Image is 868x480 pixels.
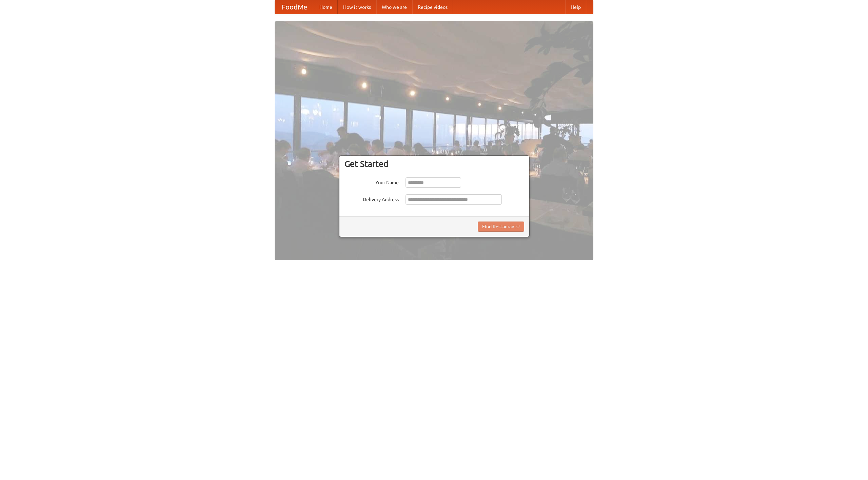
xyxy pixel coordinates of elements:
button: Find Restaurants! [478,222,524,232]
label: Delivery Address [344,194,399,203]
a: Recipe videos [412,0,453,14]
a: Home [314,0,338,14]
a: How it works [338,0,376,14]
h3: Get Started [344,159,524,169]
a: Help [565,0,586,14]
label: Your Name [344,177,399,186]
a: Who we are [376,0,412,14]
a: FoodMe [275,0,314,14]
